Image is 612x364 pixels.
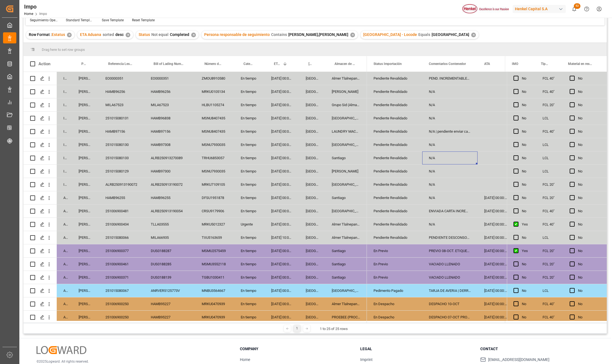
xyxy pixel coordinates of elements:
a: Home [24,12,33,16]
div: [PERSON_NAME] [72,271,99,284]
div: DUS0188287 [144,244,195,257]
div: N/A [422,112,478,125]
div: [DATE] 00:00:00 [264,191,299,204]
button: show 52 new notifications [568,3,580,15]
div: [PERSON_NAME] [72,297,99,310]
div: PENDIENTE DESCONSOLIDACION [422,231,478,244]
div: MRKU0470939 [195,297,234,310]
div: [DATE] 00:00:00 [478,231,514,244]
div: Santiago [325,151,367,164]
div: [PERSON_NAME] [72,218,99,231]
span: Status [139,32,150,37]
div: HAMB97156 [144,125,195,138]
div: TIIU5163659 [195,231,234,244]
div: [DATE] 00:00:00 [264,112,299,125]
div: [GEOGRAPHIC_DATA] [325,138,367,151]
div: [GEOGRAPHIC_DATA] [299,231,325,244]
div: FCL 20" [536,178,563,191]
div: MILA67523 [144,98,195,111]
div: ENVIADA CARTA INCREMENTABLES [422,205,478,218]
div: Press SPACE to select this row. [507,178,607,191]
div: Press SPACE to select this row. [507,218,607,231]
span: sorted [103,32,114,37]
div: Arrived [57,311,72,324]
div: MRKU7109105 [195,178,234,191]
div: Arrived [57,271,72,284]
span: Completed [170,32,189,37]
div: Action [38,61,50,66]
div: [DATE] 00:00:00 [478,205,514,218]
div: MRKU5012327 [195,218,234,231]
div: ALRB250913190072 [144,178,195,191]
div: ALRB250913190072 [99,178,144,191]
div: Press SPACE to select this row. [507,191,607,205]
div: [PERSON_NAME] [72,85,99,98]
div: [DATE] 00:00:00 [264,205,299,218]
div: N/A [422,218,478,231]
div: [PERSON_NAME] [72,311,99,324]
div: ✕ [126,33,130,37]
div: Press SPACE to select this row. [507,284,607,297]
div: DESPACHO 07-OCT PROEBEE. LIBERACIÓN CON UVA [422,311,478,324]
div: Press SPACE to select this row. [24,125,367,138]
div: TLLA03555 [144,218,195,231]
span: Persona responsable de seguimiento [81,62,87,66]
div: En tiempo [234,112,264,125]
div: Arrived [57,218,72,231]
div: [PERSON_NAME] [72,98,99,111]
div: [DATE] 00:00:00 [264,151,299,164]
div: 251015080130 [99,138,144,151]
div: [PERSON_NAME] [325,165,367,178]
span: Row Format : [29,32,52,37]
div: EO0000351 [99,72,144,85]
div: En tiempo [234,284,264,297]
div: Press SPACE to select this row. [24,244,367,258]
div: Press SPACE to select this row. [507,72,607,85]
div: ✕ [67,33,72,37]
div: HAMB96256 [99,85,144,98]
div: Arrived [57,284,72,297]
div: HAMB97308 [144,138,195,151]
span: Drag here to set row groups [42,48,85,52]
div: LCL [536,112,563,125]
span: Referencia Leschaco [108,62,133,66]
div: Seguimiento Operativo [30,18,58,23]
div: Arrived [57,191,72,204]
div: [PERSON_NAME] [72,244,99,257]
div: [PERSON_NAME] [72,258,99,271]
div: TGBU1030411 [195,271,234,284]
div: [GEOGRAPHIC_DATA] [299,138,325,151]
div: En tiempo [234,231,264,244]
div: FCL 40" [536,72,563,85]
div: Santiago [325,271,367,284]
div: Press SPACE to select this row. [507,231,607,244]
div: Impo [24,2,47,11]
div: HAMB97300 [144,165,195,178]
div: Press SPACE to select this row. [24,151,367,165]
span: Bill of Lading Number [154,62,183,66]
img: Logward Logo [37,346,86,354]
div: [PERSON_NAME] [72,178,99,191]
div: [GEOGRAPHIC_DATA] [325,284,367,297]
div: [GEOGRAPHIC_DATA] [299,284,325,297]
div: 251015080133 [99,151,144,164]
div: Standard Templates [66,18,94,23]
div: Press SPACE to select this row. [507,311,607,324]
div: N/A | pendiente enviar cartas actualizadas [422,125,478,138]
div: 251015080131 [99,112,144,125]
div: [GEOGRAPHIC_DATA] [325,205,367,218]
div: [GEOGRAPHIC_DATA] [325,112,367,125]
div: [DATE] 00:00:00 [264,284,299,297]
div: [DATE] 00:00:00 [478,284,514,297]
div: [GEOGRAPHIC_DATA] [299,311,325,324]
div: MILA66935 [144,231,195,244]
div: ✕ [350,33,355,37]
div: [GEOGRAPHIC_DATA] [299,297,325,310]
span: Categoría [243,62,253,66]
div: In progress [57,125,72,138]
div: DFSU1951878 [195,191,234,204]
div: Almer Tlalnepantla [325,297,367,310]
div: HAMB97156 [99,125,144,138]
div: ALRB250913270089 [144,151,195,164]
div: FCL 40" [536,85,563,98]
